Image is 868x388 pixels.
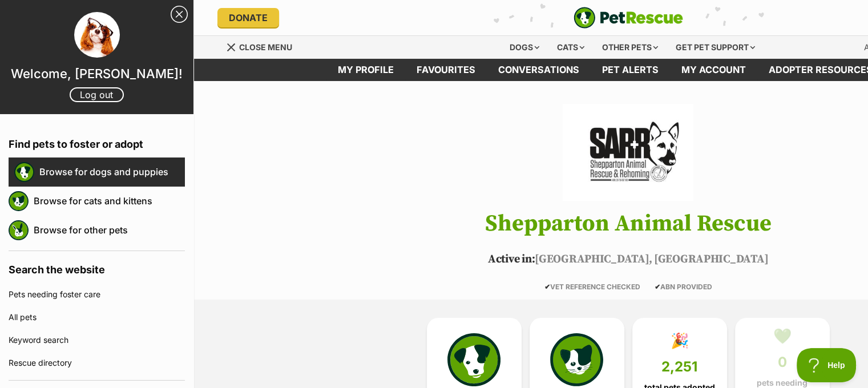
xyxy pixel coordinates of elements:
span: ABN PROVIDED [655,282,712,291]
a: My account [670,59,757,81]
img: cat-icon-068c71abf8fe30c970a85cd354bc8e23425d12f6e8612795f06af48be43a487a.svg [550,333,603,386]
span: VET REFERENCE CHECKED [544,282,640,291]
img: petrescue-icon-eee76f85a60ef55c4a1927667547b313a7c0e82042636edf73dce9c88f694885.svg [447,333,500,386]
h4: Find pets to foster or adopt [9,126,185,157]
span: 2,251 [661,359,697,375]
a: conversations [487,59,591,81]
a: Rescue directory [9,351,185,374]
img: logo-e224e6f780fb5917bec1dbf3a21bbac754714ae5b6737aabdf751b685950b380.svg [574,7,683,29]
div: Get pet support [668,36,763,59]
a: Close Sidebar [171,6,188,23]
img: petrescue logo [9,220,29,240]
span: Active in: [488,252,535,266]
a: Keyword search [9,329,185,351]
div: Other pets [594,36,666,59]
a: All pets [9,306,185,329]
div: Cats [549,36,592,59]
a: PetRescue [574,7,683,29]
a: Favourites [405,59,487,81]
img: profile image [74,12,120,58]
div: Dogs [502,36,547,59]
img: petrescue logo [9,191,29,211]
iframe: Help Scout Beacon - Open [797,348,857,382]
a: Log out [70,87,124,102]
a: Pets needing foster care [9,283,185,306]
a: Pet alerts [591,59,670,81]
icon: ✔ [544,282,550,291]
span: Close menu [239,42,292,52]
img: Shepparton Animal Rescue [563,104,693,201]
a: Menu [226,36,300,56]
a: Browse for dogs and puppies [39,160,185,184]
span: 0 [778,354,787,370]
a: Browse for other pets [34,218,185,242]
a: Browse for cats and kittens [34,189,185,213]
img: petrescue logo [14,162,34,182]
a: Donate [217,8,279,27]
div: 💚 [773,328,792,345]
a: My profile [326,59,405,81]
div: 🎉 [671,332,689,349]
icon: ✔ [655,282,660,291]
h4: Search the website [9,251,185,283]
